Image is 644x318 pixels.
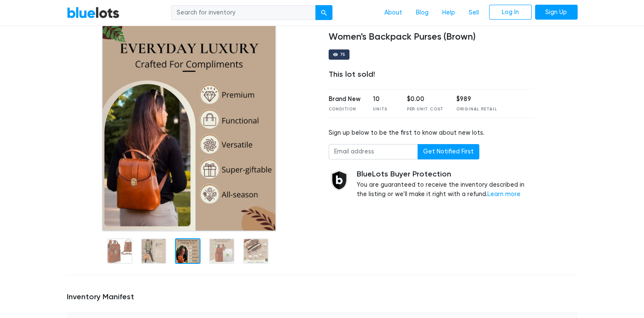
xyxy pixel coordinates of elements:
div: Original Retail [456,106,497,113]
a: BlueLots [67,6,120,19]
a: Blog [409,5,435,21]
div: Per Unit Cost [407,106,444,113]
div: You are guaranteed to receive the inventory described in the listing or we'll make it right with ... [357,170,534,199]
div: $0.00 [407,95,444,104]
div: Sign up below to be the first to know about new lots. [329,128,534,138]
a: Sign Up [535,5,578,20]
div: This lot sold! [329,70,534,79]
input: Email address [329,144,418,159]
div: 10 [373,95,394,104]
div: Brand New [329,95,361,104]
h5: Inventory Manifest [67,292,578,302]
button: Get Notified First [418,144,479,159]
div: 75 [340,52,346,57]
a: Help [435,5,462,21]
img: buyer_protection_shield-3b65640a83011c7d3ede35a8e5a80bfdfaa6a97447f0071c1475b91a4b0b3d01.png [329,170,350,191]
a: Learn more [487,191,521,198]
div: Units [373,106,394,113]
div: $989 [456,95,497,104]
h5: BlueLots Buyer Protection [357,170,534,179]
div: Condition [329,106,361,113]
img: 9ce56225-48b6-4dea-b4ac-bf643b244b18-1731293704.jpg [102,18,277,231]
a: About [378,5,409,21]
a: Log In [489,5,532,20]
input: Search for inventory [171,5,316,20]
a: Sell [462,5,486,21]
h4: Women's Backpack Purses (Brown) [329,32,534,43]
